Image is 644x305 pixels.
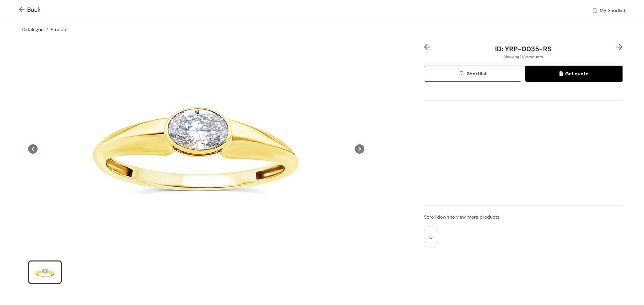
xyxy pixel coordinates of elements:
span: Shortlist [459,70,486,78]
span: / [46,26,48,32]
img: wishlist [592,8,598,15]
img: scroll down [429,234,433,239]
li: slide item 1 [28,260,62,284]
img: wishlist [459,70,467,78]
img: Go back [19,7,27,14]
span: Scroll down to view more products [424,214,499,220]
a: Catalogue [21,26,44,32]
img: left [424,44,430,50]
button: wishlistShortlist [424,66,521,82]
span: Get quote [559,70,588,77]
img: right [616,44,623,50]
a: Product [51,26,68,32]
span: My Shortlist [600,7,625,15]
button: quoteGet quote [525,66,623,82]
img: quote [559,71,565,77]
span: ID: YRP-0035-RS [495,45,551,53]
span: Showing 2 / 8 products [503,54,543,60]
span: Back [19,5,41,14]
